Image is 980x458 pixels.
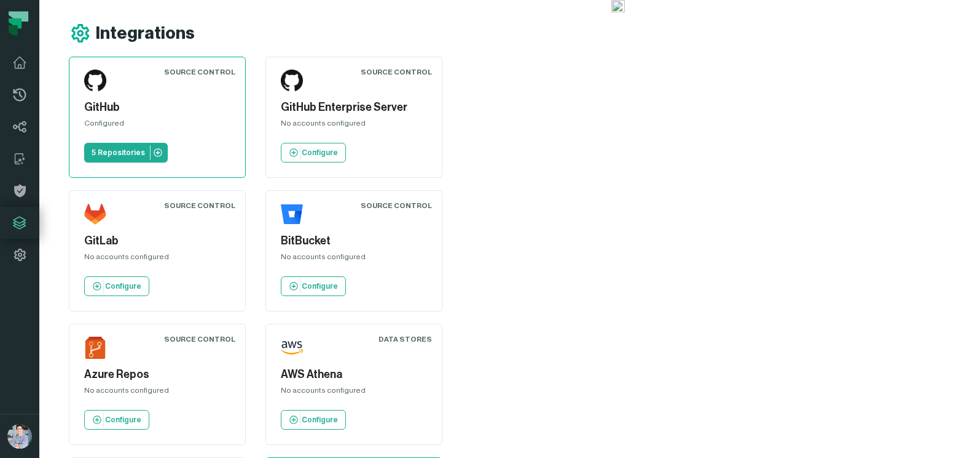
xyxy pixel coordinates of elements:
h5: Azure Repos [84,366,230,383]
a: Configure [84,410,149,430]
h5: AWS Athena [281,366,427,383]
div: Source Control [361,201,432,211]
h5: GitHub Enterprise Server [281,99,427,116]
div: Data Stores [378,334,432,344]
img: GitHub Enterprise Server [281,70,303,92]
div: No accounts configured [84,252,230,267]
img: Azure Repos [84,337,106,359]
a: Configure [281,276,346,296]
div: Source Control [164,201,235,211]
div: No accounts configured [281,252,427,267]
div: No accounts configured [84,385,230,400]
a: Configure [84,276,149,296]
div: No accounts configured [281,118,427,133]
p: Configure [302,148,338,158]
img: AWS Athena [281,337,303,359]
h1: Integrations [96,23,195,44]
div: Source Control [164,334,235,344]
img: avatar of Alon Nafta [7,424,32,449]
div: Configured [84,118,230,133]
h5: BitBucket [281,233,427,249]
h5: GitLab [84,233,230,249]
p: 5 Repositories [92,148,145,158]
img: GitLab [84,203,106,225]
div: Source Control [164,67,235,77]
a: Configure [281,143,346,163]
img: GitHub [84,70,106,92]
p: Configure [105,415,141,425]
p: Configure [302,281,338,291]
img: BitBucket [281,203,303,225]
div: No accounts configured [281,385,427,400]
h5: GitHub [84,99,230,116]
div: Source Control [361,67,432,77]
a: Configure [281,410,346,430]
p: Configure [105,281,141,291]
p: Configure [302,415,338,425]
a: 5 Repositories [84,143,168,163]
